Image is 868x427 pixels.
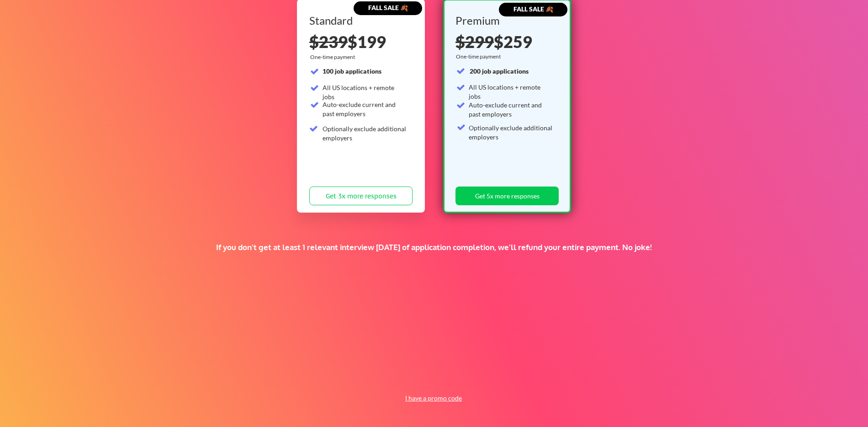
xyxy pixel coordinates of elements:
[455,32,494,52] s: $299
[309,33,413,50] div: $199
[323,124,407,142] div: Optionally exclude additional employers
[323,100,407,118] div: Auto-exclude current and past employers
[469,101,553,118] div: Auto-exclude current and past employers
[309,32,348,52] s: $239
[323,83,407,101] div: All US locations + remote jobs
[455,187,559,205] button: Get 5x more responses
[455,33,556,50] div: $259
[159,242,709,252] div: If you don't get at least 1 relevant interview [DATE] of application completion, we'll refund you...
[400,393,467,404] button: I have a promo code
[310,53,358,61] div: One-time payment
[309,187,413,205] button: Get 3x more responses
[469,123,553,141] div: Optionally exclude additional employers
[456,53,503,60] div: One-time payment
[469,83,553,101] div: All US locations + remote jobs
[455,15,556,26] div: Premium
[323,67,381,75] strong: 100 job applications
[368,4,408,11] strong: FALL SALE 🍂
[513,5,553,13] strong: FALL SALE 🍂
[470,67,529,75] strong: 200 job applications
[309,15,409,26] div: Standard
